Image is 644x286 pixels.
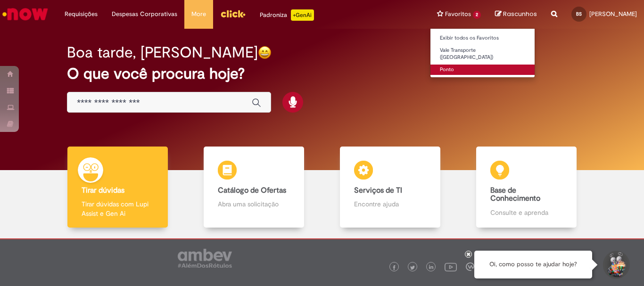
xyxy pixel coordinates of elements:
[430,28,535,78] ul: Favoritos
[473,11,481,19] span: 2
[82,186,124,195] b: Tirar dúvidas
[82,199,153,218] p: Tirar dúvidas com Lupi Assist e Gen Ai
[445,261,457,273] img: logo_footer_youtube.png
[218,199,289,209] p: Abra uma solicitação
[430,65,535,75] a: Ponto
[1,5,50,24] img: ServiceNow
[218,186,286,195] b: Catálogo de Ofertas
[458,147,594,228] a: Base de Conhecimento Consulte e aprenda
[430,33,535,43] a: Exibir todos os Favoritos
[430,45,535,63] a: Vale Transporte ([GEOGRAPHIC_DATA])
[191,9,206,19] span: More
[112,9,177,19] span: Despesas Corporativas
[503,9,537,18] span: Rascunhos
[602,251,630,279] button: Iniciar Conversa de Suporte
[65,9,98,19] span: Requisições
[474,251,592,278] div: Oi, como posso te ajudar hoje?
[67,65,577,82] h2: O que você procura hoje?
[576,11,582,17] span: BS
[50,147,186,228] a: Tirar dúvidas Tirar dúvidas com Lupi Assist e Gen Ai
[260,9,314,21] div: Padroniza
[410,265,415,270] img: logo_footer_twitter.png
[589,10,637,18] span: [PERSON_NAME]
[354,186,402,195] b: Serviços de TI
[291,9,314,21] p: +GenAi
[445,9,471,19] span: Favoritos
[392,265,396,270] img: logo_footer_facebook.png
[178,249,232,268] img: logo_footer_ambev_rotulo_gray.png
[67,44,258,61] h2: Boa tarde, [PERSON_NAME]
[354,199,426,209] p: Encontre ajuda
[490,186,540,204] b: Base de Conhecimento
[495,10,537,19] a: Rascunhos
[186,147,322,228] a: Catálogo de Ofertas Abra uma solicitação
[322,147,458,228] a: Serviços de TI Encontre ajuda
[490,208,562,217] p: Consulte e aprenda
[429,265,434,270] img: logo_footer_linkedin.png
[258,46,272,59] img: happy-face.png
[220,7,246,21] img: click_logo_yellow_360x200.png
[466,262,474,271] img: logo_footer_workplace.png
